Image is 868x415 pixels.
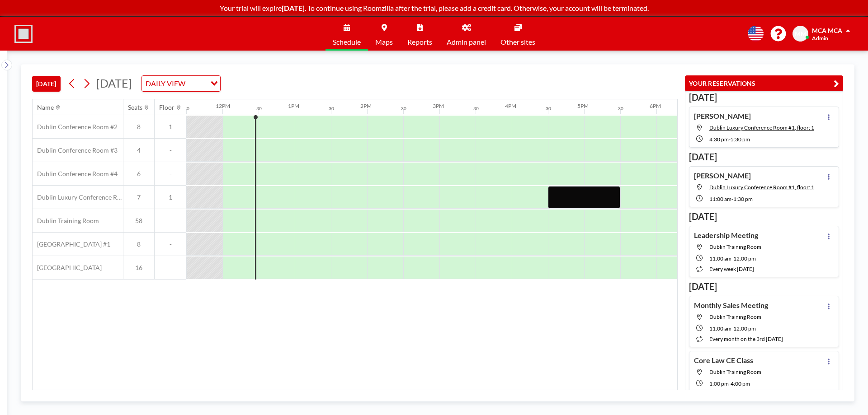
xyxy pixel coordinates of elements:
span: Dublin Conference Room #2 [33,123,118,131]
a: Reports [400,17,439,51]
button: YOUR RESERVATIONS [685,75,843,91]
span: - [729,380,731,387]
span: - [731,196,733,202]
span: [GEOGRAPHIC_DATA] #1 [33,240,110,248]
span: Admin [812,35,828,42]
div: 30 [473,106,479,112]
span: 5:30 PM [731,136,750,143]
span: 4 [123,146,154,154]
h4: Leadership Meeting [694,231,758,240]
div: 30 [329,106,334,112]
div: Seats [128,103,142,112]
span: Dublin Training Room [709,368,761,375]
span: 11:00 AM [709,196,731,202]
span: 1:00 PM [709,380,729,387]
span: 4:30 PM [709,136,729,143]
span: every month on the 3rd [DATE] [709,336,783,342]
b: [DATE] [282,4,305,12]
span: Dublin Conference Room #4 [33,170,118,178]
h4: Core Law CE Class [694,356,753,365]
div: 30 [618,106,623,112]
span: [GEOGRAPHIC_DATA] [33,264,102,272]
span: 8 [123,123,154,131]
span: Schedule [333,38,361,46]
span: MM [795,30,807,38]
span: Dublin Luxury Conference Room #1 [33,193,123,201]
span: Maps [375,38,393,46]
a: Other sites [493,17,542,51]
span: 1:30 PM [733,196,753,202]
button: [DATE] [32,76,61,92]
div: 30 [546,106,551,112]
span: Dublin Training Room [709,313,761,320]
div: 30 [184,106,189,112]
span: Dublin Luxury Conference Room #1, floor: 1 [709,184,814,191]
div: 4PM [505,103,516,109]
span: - [155,217,186,225]
div: 1PM [288,103,299,109]
h3: [DATE] [689,92,839,103]
span: 12:00 PM [733,325,756,332]
span: 16 [123,264,154,272]
div: Floor [159,103,175,112]
div: 6PM [650,103,661,109]
span: Dublin Training Room [709,243,761,250]
img: organization-logo [14,25,33,43]
span: DAILY VIEW [144,78,187,89]
h4: Monthly Sales Meeting [694,301,768,310]
span: Dublin Luxury Conference Room #1, floor: 1 [709,124,814,131]
h4: [PERSON_NAME] [694,171,751,180]
span: 12:00 PM [733,255,756,262]
span: 8 [123,240,154,248]
h3: [DATE] [689,281,839,292]
span: Other sites [500,38,535,46]
span: 7 [123,193,154,201]
h3: [DATE] [689,211,839,222]
div: 12PM [216,103,230,109]
span: Admin panel [447,38,486,46]
a: Schedule [325,17,368,51]
div: 3PM [433,103,444,109]
div: Search for option [142,76,220,91]
div: 30 [256,106,262,112]
span: 1 [155,123,186,131]
span: - [729,136,731,143]
span: - [731,255,733,262]
span: - [731,325,733,332]
span: - [155,170,186,178]
div: Name [37,103,54,112]
span: Dublin Conference Room #3 [33,146,118,154]
h3: [DATE] [689,151,839,163]
span: Dublin Training Room [33,217,99,225]
input: Search for option [188,78,205,89]
div: 2PM [360,103,372,109]
div: 30 [401,106,406,112]
h4: [PERSON_NAME] [694,112,751,121]
span: 11:00 AM [709,255,731,262]
span: - [155,264,186,272]
span: [DATE] [96,76,132,90]
span: 11:00 AM [709,325,731,332]
div: 5PM [577,103,589,109]
span: MCA MCA [812,27,842,34]
span: Reports [407,38,432,46]
span: 58 [123,217,154,225]
span: 4:00 PM [731,380,750,387]
span: - [155,146,186,154]
span: 6 [123,170,154,178]
span: - [155,240,186,248]
a: Maps [368,17,400,51]
a: Admin panel [439,17,493,51]
span: 1 [155,193,186,201]
span: every week [DATE] [709,266,754,272]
